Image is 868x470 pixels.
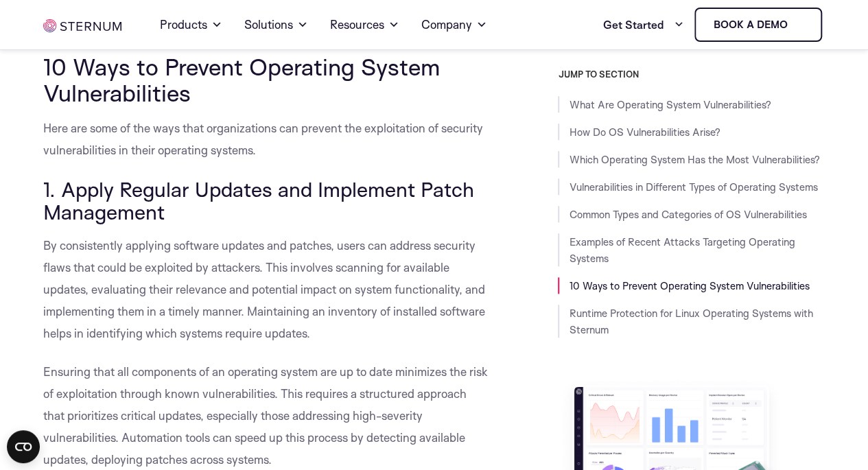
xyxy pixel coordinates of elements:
[569,126,720,139] a: How Do OS Vulnerabilities Arise?
[569,153,819,166] a: Which Operating System Has the Most Vulnerabilities?
[43,364,488,467] span: Ensuring that all components of an operating system are up to date minimizes the risk of exploita...
[569,279,809,292] a: 10 Ways to Prevent Operating System Vulnerabilities
[602,11,683,38] a: Get Started
[569,98,771,111] a: What Are Operating System Vulnerabilities?
[7,430,40,463] button: Open CMP widget
[43,121,483,157] span: Here are some of the ways that organizations can prevent the exploitation of security vulnerabili...
[558,69,824,80] h3: JUMP TO SECTION
[793,19,804,30] img: sternum iot
[43,52,440,107] span: 10 Ways to Prevent Operating System Vulnerabilities
[569,307,812,336] a: Runtime Protection for Linux Operating Systems with Sternum
[569,235,795,265] a: Examples of Recent Attacks Targeting Operating Systems
[569,180,817,193] a: Vulnerabilities in Different Types of Operating Systems
[43,238,485,340] span: By consistently applying software updates and patches, users can address security flaws that coul...
[43,176,474,225] span: 1. Apply Regular Updates and Implement Patch Management
[43,19,121,32] img: sternum iot
[694,8,822,42] a: Book a demo
[569,208,806,221] a: Common Types and Categories of OS Vulnerabilities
